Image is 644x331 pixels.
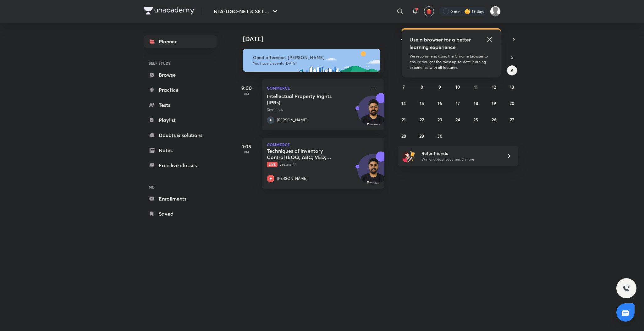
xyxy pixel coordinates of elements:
[144,7,194,16] a: Company Logo
[402,117,406,123] abbr: September 21, 2025
[464,8,471,14] img: streak
[492,117,496,123] abbr: September 26, 2025
[144,7,194,14] img: Company Logo
[421,150,499,157] h6: Refer friends
[471,82,481,92] button: September 11, 2025
[510,117,514,123] abbr: September 27, 2025
[455,84,460,90] abbr: September 10, 2025
[144,207,217,220] a: Saved
[438,84,441,90] abbr: September 9, 2025
[509,100,515,106] abbr: September 20, 2025
[399,131,409,141] button: September 28, 2025
[510,84,514,90] abbr: September 13, 2025
[507,98,517,108] button: September 20, 2025
[358,157,388,188] img: Avatar
[144,182,217,192] h6: ME
[455,117,460,123] abbr: September 24, 2025
[435,82,445,92] button: September 9, 2025
[438,117,442,123] abbr: September 23, 2025
[410,36,472,51] h5: Use a browser for a better learning experience
[267,148,345,160] h5: Techniques of Inventory Control (EOQ; ABC; VED; Level Setting; etc)
[243,49,380,72] img: afternoon
[277,176,307,181] p: [PERSON_NAME]
[144,144,217,157] a: Notes
[417,131,427,141] button: September 29, 2025
[489,98,499,108] button: September 19, 2025
[234,92,259,96] p: AM
[144,159,217,172] a: Free live classes
[492,100,496,106] abbr: September 19, 2025
[490,6,501,17] img: Sakshi Nath
[144,99,217,111] a: Tests
[144,35,217,48] a: Planner
[267,143,379,146] p: Commerce
[234,150,259,154] p: PM
[401,100,406,106] abbr: September 14, 2025
[492,84,496,90] abbr: September 12, 2025
[456,100,460,106] abbr: September 17, 2025
[507,82,517,92] button: September 13, 2025
[144,192,217,205] a: Enrollments
[453,114,463,124] button: September 24, 2025
[473,117,478,123] abbr: September 25, 2025
[399,114,409,124] button: September 21, 2025
[435,114,445,124] button: September 23, 2025
[210,5,283,18] button: NTA-UGC-NET & SET ...
[253,61,374,66] p: You have 2 events [DATE]
[489,82,499,92] button: September 12, 2025
[267,162,366,167] p: Session 14
[435,131,445,141] button: September 30, 2025
[410,53,493,70] p: We recommend using the Chrome browser to ensure you get the most up-to-date learning experience w...
[511,68,513,74] abbr: September 6, 2025
[471,98,481,108] button: September 18, 2025
[267,162,278,167] span: Live
[267,93,345,106] h5: Intellectual Property Rights (IPRs)
[426,8,432,14] img: avatar
[438,100,442,106] abbr: September 16, 2025
[358,99,388,129] img: Avatar
[424,6,434,16] button: avatar
[144,114,217,126] a: Playlist
[507,114,517,124] button: September 27, 2025
[453,98,463,108] button: September 17, 2025
[417,82,427,92] button: September 8, 2025
[421,84,423,90] abbr: September 8, 2025
[623,284,630,292] img: ttu
[417,114,427,124] button: September 22, 2025
[453,82,463,92] button: September 10, 2025
[267,84,366,92] p: Commerce
[234,143,259,150] h5: 1:05
[420,100,424,106] abbr: September 15, 2025
[243,35,391,43] h4: [DATE]
[421,157,499,162] p: Win a laptop, vouchers & more
[401,133,406,139] abbr: September 28, 2025
[420,117,424,123] abbr: September 22, 2025
[417,98,427,108] button: September 15, 2025
[267,107,366,113] p: Session 6
[144,69,217,81] a: Browse
[144,84,217,96] a: Practice
[399,82,409,92] button: September 7, 2025
[253,55,374,60] h6: Good afternoon, [PERSON_NAME]
[144,129,217,141] a: Doubts & solutions
[403,150,415,162] img: referral
[144,58,217,69] h6: SELF STUDY
[471,114,481,124] button: September 25, 2025
[234,84,259,92] h5: 9:00
[399,98,409,108] button: September 14, 2025
[507,65,517,75] button: September 6, 2025
[419,133,424,139] abbr: September 29, 2025
[489,114,499,124] button: September 26, 2025
[511,54,513,60] abbr: Saturday
[474,100,478,106] abbr: September 18, 2025
[403,84,405,90] abbr: September 7, 2025
[474,84,478,90] abbr: September 11, 2025
[437,133,443,139] abbr: September 30, 2025
[435,98,445,108] button: September 16, 2025
[277,117,307,123] p: [PERSON_NAME]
